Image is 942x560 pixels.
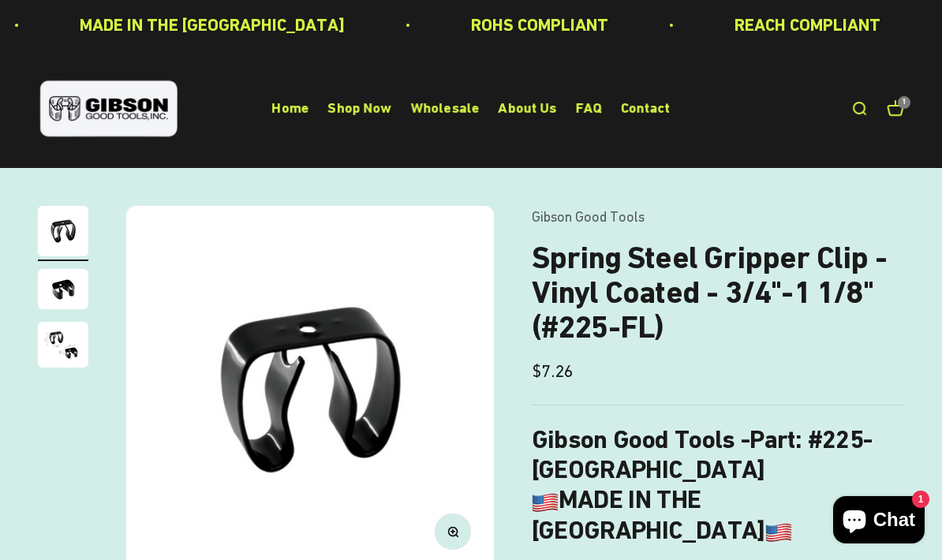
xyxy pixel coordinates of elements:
[328,100,392,117] a: Shop Now
[532,424,795,454] b: Gibson Good Tools -
[680,11,826,39] p: REACH COMPLIANT
[621,100,671,117] a: Contact
[576,100,602,117] a: FAQ
[411,100,480,117] a: Wholesale
[38,322,88,372] button: Go to item 3
[499,100,557,117] a: About Us
[532,484,792,544] b: MADE IN THE [GEOGRAPHIC_DATA]
[417,11,554,39] p: ROHS COMPLIANT
[532,424,873,484] strong: : #225-[GEOGRAPHIC_DATA]
[272,100,309,117] a: Home
[532,208,645,225] a: Gibson Good Tools
[749,424,794,454] span: Part
[38,206,88,256] img: Gripper clip, made & shipped from the USA!
[532,357,574,385] sale-price: $7.26
[38,269,88,309] img: close up of a spring steel gripper clip, tool clip, durable, secure holding, Excellent corrosion ...
[532,241,905,345] h1: Spring Steel Gripper Clip - Vinyl Coated - 3/4"-1 1/8" (#225-FL)
[828,496,929,547] inbox-online-store-chat: Shopify online store chat
[898,96,910,109] cart-count: 1
[38,206,88,261] button: Go to item 1
[38,269,88,314] button: Go to item 2
[25,11,290,39] p: MADE IN THE [GEOGRAPHIC_DATA]
[38,322,88,368] img: close up of a spring steel gripper clip, tool clip, durable, secure holding, Excellent corrosion ...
